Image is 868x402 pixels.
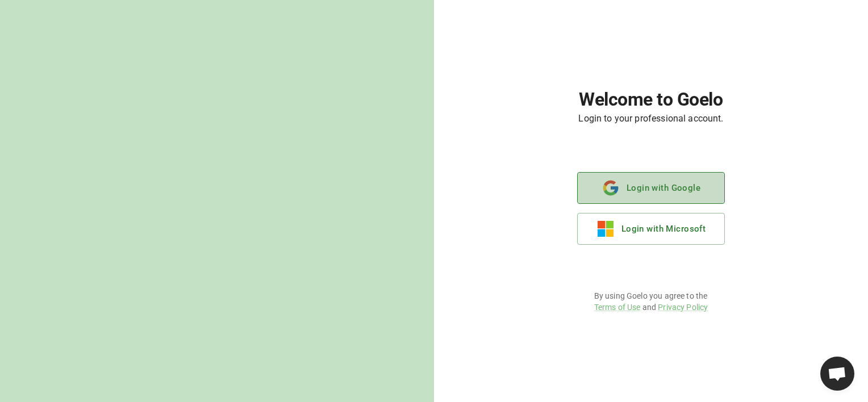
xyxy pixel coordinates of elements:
[602,180,620,196] img: google.b40778ce9db962e9de29649090e3d307.svg
[577,172,725,204] button: Login with Google
[594,290,708,313] p: By using Goelo you agree to the and
[594,303,641,312] a: Terms of Use
[658,303,708,312] a: Privacy Policy
[578,111,723,127] h6: Login to your professional account.
[577,213,725,245] button: Login with Microsoft
[820,357,854,391] div: Ouvrir le chat
[598,221,614,237] img: microsoft.e116a418f9c5f551889532b8c5095213.svg
[579,89,723,110] h1: Welcome to Goelo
